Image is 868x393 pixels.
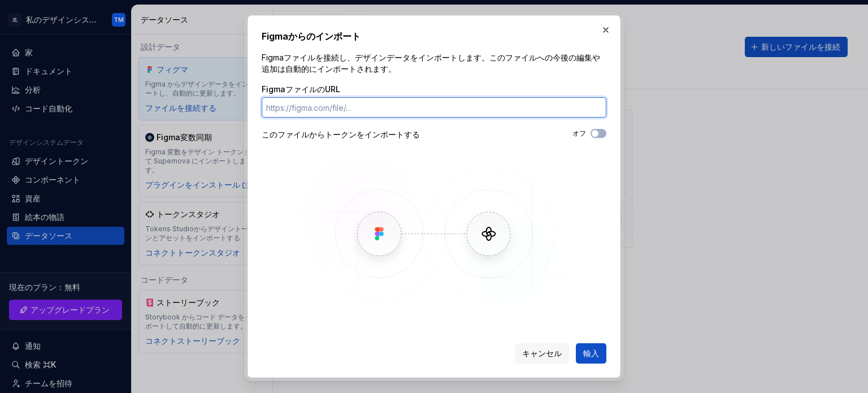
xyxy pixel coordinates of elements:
[583,348,599,358] font: 輸入
[262,97,606,118] input: https://figma.com/file/...
[576,343,606,364] button: 輸入
[262,84,340,94] font: FigmaファイルのURL
[262,31,361,42] font: Figmaからのインポート
[262,129,420,139] font: このファイルからトークンをインポートする
[572,129,586,137] font: オフ
[262,53,600,74] font: Figmaファイルを接続し、デザインデータをインポートします。このファイルへの今後の編集や追加は自動的にインポートされます。
[515,343,569,364] button: キャンセル
[522,348,562,358] font: キャンセル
